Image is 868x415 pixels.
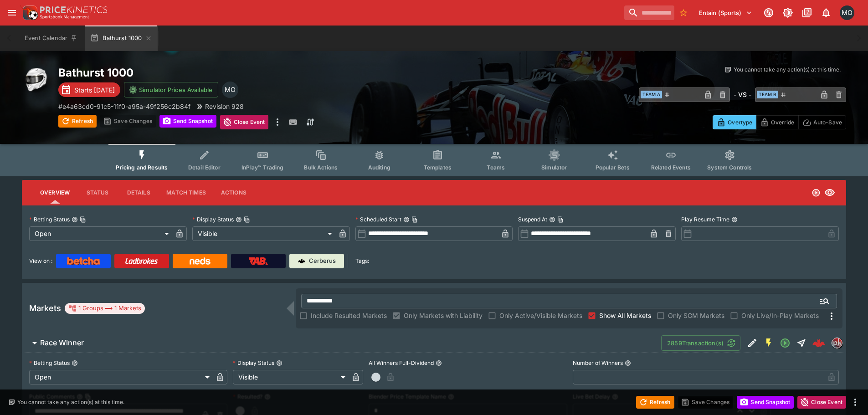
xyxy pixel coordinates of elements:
img: pricekinetics [832,338,842,348]
button: Display StatusCopy To Clipboard [236,216,242,223]
button: Matt Oliver [837,3,857,23]
img: PriceKinetics Logo [20,4,38,22]
p: Scheduled Start [355,215,401,223]
span: Team A [641,91,662,98]
button: Select Tenant [693,5,758,20]
p: Suspend At [518,215,547,223]
button: Simulator Prices Available [124,82,218,97]
svg: Open [812,188,821,197]
p: Display Status [233,359,274,367]
button: Bathurst 1000 [85,26,157,51]
p: Revision 928 [205,102,244,111]
img: Sportsbook Management [40,15,89,19]
p: Override [771,118,794,127]
button: Notifications [818,5,834,21]
button: Refresh [58,115,97,128]
p: Display Status [192,215,234,223]
button: Betting StatusCopy To Clipboard [72,216,78,223]
button: Straight [793,335,810,351]
span: Simulator [541,164,567,171]
p: Betting Status [29,359,70,367]
img: TabNZ [249,257,268,265]
span: Team B [757,91,778,98]
button: open drawer [4,5,20,21]
button: Open [817,293,833,309]
span: Related Events [651,164,691,171]
button: Close Event [797,396,846,409]
span: Bulk Actions [304,164,338,171]
span: Auditing [368,164,390,171]
button: Connected to PK [760,5,777,21]
button: Overtype [713,115,756,129]
button: Suspend AtCopy To Clipboard [549,216,555,223]
button: Override [756,115,798,129]
img: PriceKinetics [40,6,108,13]
button: Betting Status [72,360,78,366]
span: Include Resulted Markets [311,311,387,320]
button: Scheduled StartCopy To Clipboard [403,216,410,223]
button: Copy To Clipboard [80,216,86,223]
span: System Controls [707,164,752,171]
div: e202e1d7-3572-4188-8e69-cdb681d4f2bf [812,337,825,349]
button: All Winners Full-Dividend [436,360,442,366]
div: Start From [713,115,846,129]
button: Play Resume Time [731,216,738,223]
p: Play Resume Time [681,215,729,223]
button: 2859Transaction(s) [661,335,740,351]
button: more [850,397,861,408]
button: Details [118,182,159,204]
button: Status [77,182,118,204]
h2: Copy To Clipboard [58,66,452,80]
svg: Open [780,338,791,348]
div: Visible [233,370,349,384]
span: Detail Editor [188,164,221,171]
img: logo-cerberus--red.svg [812,337,825,349]
button: Documentation [799,5,815,21]
span: Only SGM Markets [668,311,724,320]
span: Templates [424,164,452,171]
button: Display Status [276,360,282,366]
button: Open [777,335,793,351]
button: Race Winner [22,334,661,352]
h6: - VS - [734,90,751,99]
button: No Bookmarks [676,5,691,20]
p: Auto-Save [813,118,842,127]
svg: More [826,311,837,322]
div: pricekinetics [832,338,842,348]
svg: Visible [824,187,835,198]
button: Send Snapshot [159,115,216,128]
img: Betcha [67,257,100,265]
span: Popular Bets [596,164,630,171]
p: Number of Winners [573,359,623,367]
button: Actions [213,182,254,204]
p: Betting Status [29,215,70,223]
img: Neds [190,257,210,265]
div: Matt Oliver [840,5,854,20]
button: Refresh [636,396,674,409]
button: SGM Enabled [760,335,777,351]
button: Edit Detail [744,335,760,351]
span: Show All Markets [599,311,651,320]
button: Close Event [220,115,269,129]
p: Overtype [728,118,752,127]
span: Only Markets with Liability [404,311,483,320]
label: View on : [29,254,52,268]
button: Auto-Save [798,115,846,129]
button: Number of Winners [625,360,631,366]
button: more [272,115,283,129]
button: Match Times [159,182,213,204]
span: Only Live/In-Play Markets [741,311,819,320]
div: Event type filters [108,144,759,176]
h5: Markets [29,303,61,313]
div: Matthew Oliver [222,82,238,98]
span: Teams [487,164,505,171]
input: search [624,5,674,20]
button: Overview [33,182,77,204]
button: Copy To Clipboard [557,216,564,223]
div: Open [29,370,213,384]
button: Copy To Clipboard [411,216,418,223]
label: Tags: [355,254,369,268]
img: motorracing.png [22,66,51,95]
span: Only Active/Visible Markets [499,311,582,320]
button: Event Calendar [19,26,83,51]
